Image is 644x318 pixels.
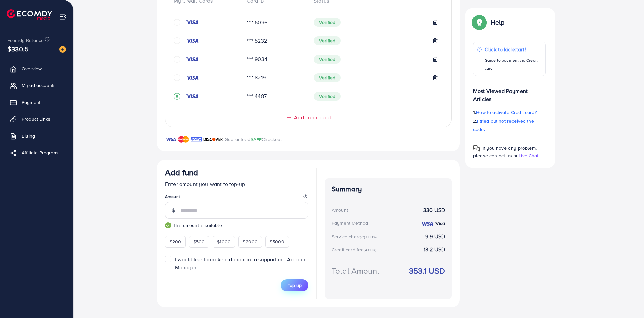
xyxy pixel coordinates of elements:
span: Live Chat [519,152,538,159]
p: Enter amount you want to top-up [165,180,308,188]
span: $330.5 [7,38,29,60]
img: credit [186,38,199,43]
span: Verified [314,18,341,27]
span: Billing [22,133,35,139]
span: Affiliate Program [22,149,58,156]
svg: circle [174,56,180,63]
span: If you have any problem, please contact us by [473,145,537,159]
a: My ad accounts [5,79,68,92]
legend: Amount [165,193,308,202]
img: brand [203,135,223,143]
p: Guaranteed Checkout [225,135,282,143]
span: $500 [193,238,205,245]
span: How to activate Credit card? [476,109,536,116]
span: Verified [314,73,341,82]
h4: Summary [332,185,445,193]
a: Payment [5,96,68,109]
strong: 13.2 USD [424,246,445,253]
span: Overview [22,65,42,72]
span: $200 [169,238,181,245]
small: (4.00%) [364,247,376,253]
a: Overview [5,62,68,75]
div: Amount [332,207,348,213]
strong: 9.9 USD [425,233,445,240]
span: Product Links [22,116,50,122]
span: I would like to make a donation to support my Account Manager. [175,256,307,271]
img: credit [186,75,199,80]
img: credit [186,57,199,62]
img: credit [186,20,199,25]
span: I tried but not received the code. [473,118,534,133]
span: Top up [288,282,302,289]
p: Guide to payment via Credit card [485,56,542,72]
div: Total Amount [332,265,379,277]
img: guide [165,222,171,228]
p: 1. [473,108,546,116]
img: brand [178,135,189,143]
img: logo [7,9,52,20]
h3: Add fund [165,168,198,177]
small: This amount is suitable [165,222,308,229]
span: Add credit card [294,114,331,121]
span: Verified [314,92,341,101]
img: credit [186,94,199,99]
button: Top up [281,279,308,291]
span: Verified [314,36,341,45]
span: $1000 [217,238,231,245]
span: Verified [314,55,341,64]
small: (3.00%) [364,234,377,240]
img: credit [420,221,434,226]
span: $5000 [270,238,285,245]
img: menu [59,13,67,21]
img: Popup guide [473,16,485,28]
img: image [59,46,66,53]
svg: circle [174,37,180,44]
span: My ad accounts [22,82,56,89]
img: brand [191,135,202,143]
a: Product Links [5,112,68,126]
p: 2. [473,117,546,133]
p: Most Viewed Payment Articles [473,81,546,103]
span: SAFE [251,136,262,143]
span: $2000 [243,238,258,245]
a: Billing [5,129,68,143]
div: Credit card fee [332,246,379,253]
svg: record circle [174,93,180,100]
strong: 353.1 USD [409,265,445,277]
div: Payment Method [332,220,368,226]
p: Help [491,18,505,26]
svg: circle [174,19,180,26]
strong: 330 USD [423,206,445,214]
iframe: Chat [615,288,639,313]
a: Affiliate Program [5,146,68,160]
img: Popup guide [473,145,480,152]
p: Click to kickstart! [485,45,542,54]
svg: circle [174,74,180,81]
img: brand [165,135,176,143]
strong: Visa [435,220,445,227]
span: Payment [22,99,40,106]
span: Ecomdy Balance [7,37,44,44]
div: Service charge [332,233,379,240]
